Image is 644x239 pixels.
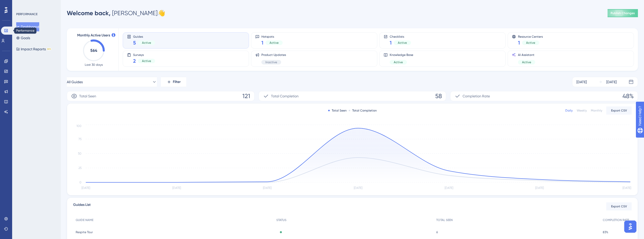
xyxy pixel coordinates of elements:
span: 121 [242,92,250,100]
tspan: [DATE] [354,186,362,190]
span: Product Updates [261,53,286,57]
div: [DATE] [576,79,587,85]
button: Filter [161,77,186,87]
span: 1 [518,39,520,46]
tspan: 0 [79,181,81,184]
span: Export CSV [611,204,627,208]
button: Impact ReportsBETA [16,45,51,54]
button: Export CSV [606,202,632,210]
tspan: 100 [76,124,81,128]
span: Active [269,41,279,45]
span: Total Completion [271,93,299,99]
div: [DATE] [606,79,617,85]
tspan: [DATE] [622,186,631,190]
text: 564 [90,48,97,53]
span: Total Seen [79,93,96,99]
span: Active [526,41,535,45]
div: Total Seen [328,108,347,113]
span: Filter [173,79,181,85]
tspan: [DATE] [172,186,181,190]
span: Inactive [265,60,277,64]
span: Respite Tour [76,230,93,234]
button: All Guides [67,77,157,87]
span: Active [522,60,531,64]
div: Daily [565,108,573,113]
span: 58 [435,92,442,100]
span: All Guides [67,79,83,85]
span: Active [142,41,151,45]
span: 1 [390,39,392,46]
iframe: UserGuiding AI Assistant Launcher [623,219,638,234]
span: TOTAL SEEN [436,218,453,222]
span: Active [398,41,407,45]
span: Completion Rate [463,93,490,99]
span: 48% [622,92,634,100]
span: Welcome back, [67,9,111,17]
tspan: [DATE] [263,186,272,190]
button: Dashboard [16,22,39,31]
span: Guides List [73,202,91,211]
span: GUIDE NAME [76,218,93,222]
tspan: [DATE] [535,186,544,190]
span: 83% [603,230,608,234]
span: Guides [133,35,155,38]
span: Knowledge Base [390,53,413,57]
div: PERFORMANCE [16,12,37,16]
span: Hotspots [261,35,283,38]
span: Surveys [133,53,155,56]
button: Goals [16,33,30,42]
span: Monthly Active Users [77,32,110,38]
span: STATUS [276,218,286,222]
tspan: [DATE] [81,186,90,190]
div: Weekly [577,108,587,113]
span: Active [394,60,403,64]
span: Export CSV [611,108,627,113]
tspan: 75 [78,137,81,141]
tspan: [DATE] [445,186,453,190]
span: Last 30 days [85,63,103,67]
span: COMPLETION RATE [603,218,629,222]
span: Checklists [390,35,411,38]
button: Publish Changes [608,9,638,17]
span: 1 [261,39,263,46]
div: BETA [47,48,51,50]
tspan: 25 [78,166,81,170]
span: Publish Changes [611,11,635,15]
span: 6 [436,230,438,234]
tspan: 50 [78,152,81,155]
span: 5 [133,39,136,46]
span: Need Help? [12,1,32,7]
span: AI Assistant [518,53,535,57]
div: [PERSON_NAME] 👋 [67,9,165,17]
span: Resource Centers [518,35,543,38]
div: Monthly [591,108,602,113]
div: Total Completion [349,108,377,113]
span: Active [142,59,151,63]
button: Export CSV [606,106,632,115]
span: 2 [133,57,136,64]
